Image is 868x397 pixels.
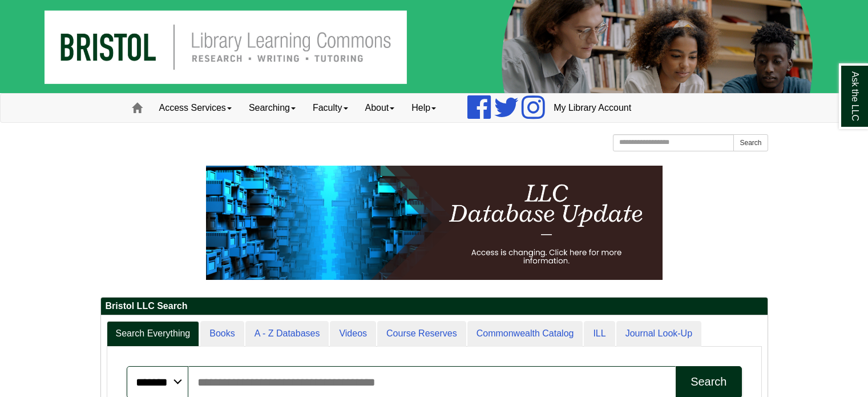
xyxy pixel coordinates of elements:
[330,321,376,347] a: Videos
[545,94,640,122] a: My Library Account
[200,321,244,347] a: Books
[467,321,583,347] a: Commonwealth Catalog
[584,321,615,347] a: ILL
[304,94,357,122] a: Faculty
[616,321,701,347] a: Journal Look-Up
[151,94,240,122] a: Access Services
[206,166,663,280] img: HTML tutorial
[691,375,726,388] div: Search
[101,298,768,315] h2: Bristol LLC Search
[245,321,329,347] a: A - Z Databases
[733,134,768,151] button: Search
[107,321,200,347] a: Search Everything
[377,321,466,347] a: Course Reserves
[403,94,445,122] a: Help
[357,94,403,122] a: About
[240,94,304,122] a: Searching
